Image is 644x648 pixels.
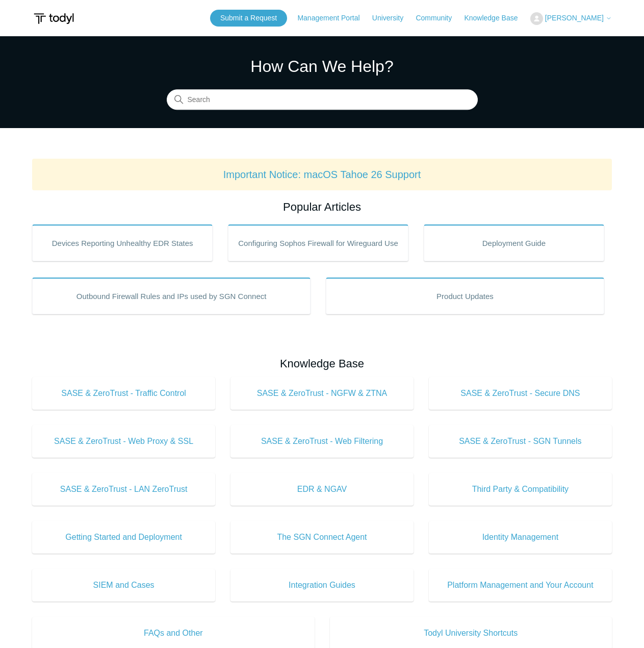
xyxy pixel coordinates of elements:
span: SASE & ZeroTrust - SGN Tunnels [444,435,597,447]
h1: How Can We Help? [167,54,478,79]
a: SASE & ZeroTrust - Web Proxy & SSL [32,425,215,458]
span: EDR & NGAV [246,483,398,495]
button: [PERSON_NAME] [530,12,612,25]
a: SASE & ZeroTrust - LAN ZeroTrust [32,473,215,506]
a: SASE & ZeroTrust - Secure DNS [429,377,612,410]
a: SASE & ZeroTrust - Traffic Control [32,377,215,410]
span: SASE & ZeroTrust - Secure DNS [444,387,597,400]
a: Product Updates [326,278,604,314]
a: Platform Management and Your Account [429,569,612,602]
a: Knowledge Base [464,13,528,23]
span: Getting Started and Deployment [47,531,200,543]
span: [PERSON_NAME] [545,14,604,22]
span: The SGN Connect Agent [246,531,398,543]
a: Identity Management [429,521,612,554]
h2: Knowledge Base [32,355,612,372]
a: SASE & ZeroTrust - SGN Tunnels [429,425,612,458]
a: Community [416,13,462,23]
a: SASE & ZeroTrust - Web Filtering [230,425,414,458]
a: EDR & NGAV [230,473,414,506]
a: The SGN Connect Agent [230,521,414,554]
span: FAQs and Other [47,627,299,639]
a: Outbound Firewall Rules and IPs used by SGN Connect [32,278,311,314]
span: Todyl University Shortcuts [345,627,597,639]
a: Deployment Guide [424,225,604,261]
span: Platform Management and Your Account [444,579,597,591]
input: Search [167,90,478,110]
h2: Popular Articles [32,198,612,215]
a: University [372,13,414,23]
a: Important Notice: macOS Tahoe 26 Support [223,169,421,180]
a: Third Party & Compatibility [429,473,612,506]
img: Todyl Support Center Help Center home page [32,9,75,28]
a: Devices Reporting Unhealthy EDR States [32,225,213,261]
a: SIEM and Cases [32,569,215,602]
span: Identity Management [444,531,597,543]
a: Getting Started and Deployment [32,521,215,554]
span: Third Party & Compatibility [444,483,597,495]
span: SASE & ZeroTrust - Web Proxy & SSL [47,435,200,447]
a: Configuring Sophos Firewall for Wireguard Use [228,225,408,261]
span: SASE & ZeroTrust - LAN ZeroTrust [47,483,200,495]
span: SASE & ZeroTrust - NGFW & ZTNA [246,387,398,400]
span: SASE & ZeroTrust - Web Filtering [246,435,398,447]
a: Submit a Request [210,10,287,27]
span: Integration Guides [246,579,398,591]
a: Integration Guides [230,569,414,602]
span: SASE & ZeroTrust - Traffic Control [47,387,200,400]
a: SASE & ZeroTrust - NGFW & ZTNA [230,377,414,410]
span: SIEM and Cases [47,579,200,591]
a: Management Portal [297,13,370,23]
